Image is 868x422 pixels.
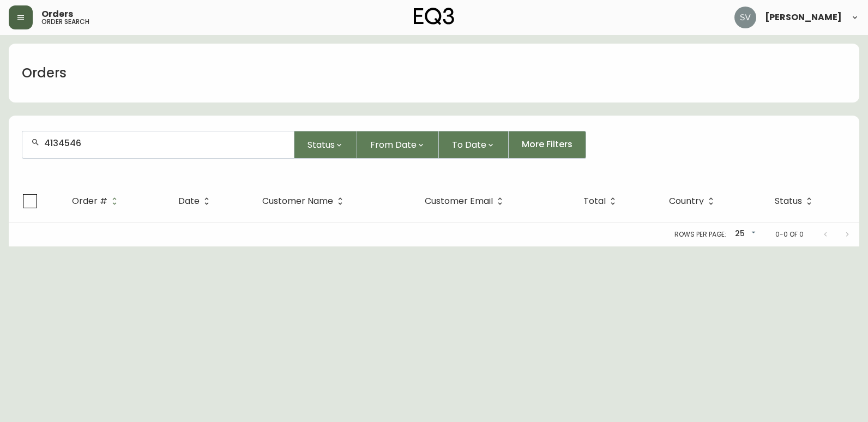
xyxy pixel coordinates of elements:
span: Date [178,196,214,206]
span: Date [178,198,200,204]
p: 0-0 of 0 [775,230,804,239]
h1: Orders [22,64,67,82]
span: Status [308,138,335,152]
span: Status [775,196,816,206]
span: Customer Email [425,198,493,204]
span: Order # [72,198,107,204]
span: Order # [72,196,122,206]
button: From Date [357,131,439,159]
span: Orders [41,10,73,19]
span: Customer Name [262,198,333,204]
span: From Date [370,138,417,152]
span: Country [669,196,718,206]
span: Total [583,198,606,204]
button: Status [294,131,357,159]
span: Status [775,198,802,204]
div: 25 [731,225,758,243]
span: Total [583,196,620,206]
span: To Date [452,138,486,152]
span: Country [669,198,704,204]
h5: order search [41,19,89,25]
button: More Filters [509,131,586,159]
p: Rows per page: [674,230,726,239]
button: To Date [439,131,509,159]
span: More Filters [522,138,572,150]
img: 0ef69294c49e88f033bcbeb13310b844 [734,7,756,28]
span: Customer Name [262,196,347,206]
span: [PERSON_NAME] [765,13,842,22]
span: Customer Email [425,196,507,206]
input: Search [44,138,285,148]
img: logo [414,8,454,25]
